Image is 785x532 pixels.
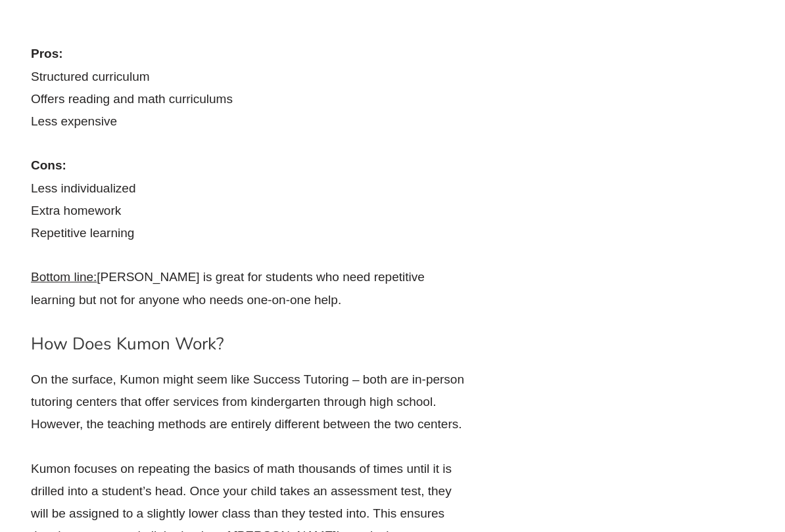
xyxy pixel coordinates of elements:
p: [PERSON_NAME] is great for students who need repetitive learning but not for anyone who needs one... [31,266,471,311]
p: Structured curriculum Offers reading and math curriculums Less expensive [31,43,471,133]
iframe: Chat Widget [559,384,785,532]
span: Bottom line: [31,270,97,284]
p: On the surface, Kumon might seem like Success Tutoring – both are in-person tutoring centers that... [31,368,471,436]
h3: How Does Kumon Work? [31,333,471,355]
strong: Cons: [31,158,66,172]
strong: Pros: [31,47,63,60]
p: Less individualized Extra homework Repetitive learning [31,154,471,244]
